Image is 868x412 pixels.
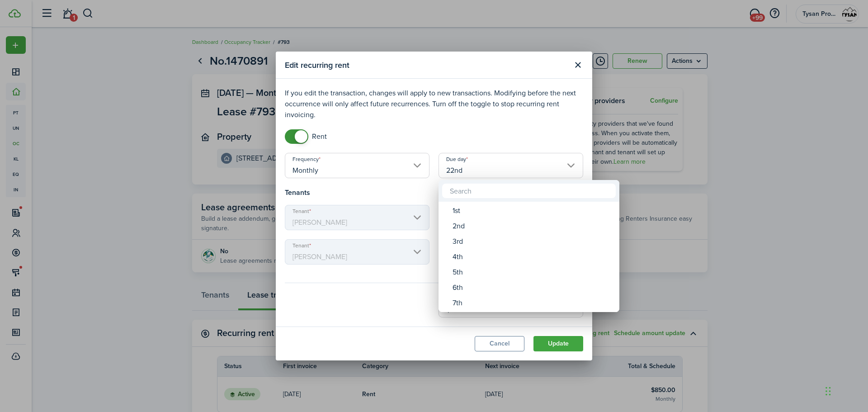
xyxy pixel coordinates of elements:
[453,249,613,265] div: 4th
[453,234,613,249] div: 3rd
[453,203,613,218] div: 1st
[453,265,613,280] div: 5th
[453,295,613,311] div: 7th
[453,218,613,234] div: 2nd
[453,280,613,295] div: 6th
[439,202,619,312] mbsc-wheel: Due day
[442,184,616,198] input: Search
